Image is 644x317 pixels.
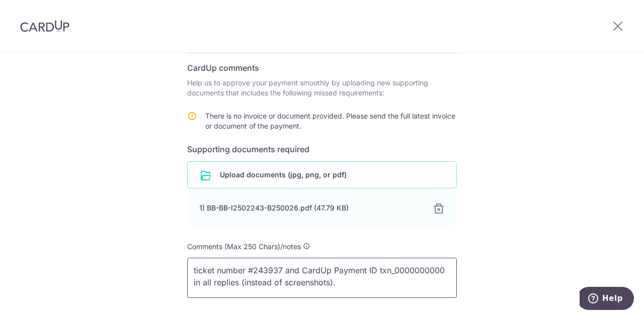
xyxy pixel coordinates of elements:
div: Upload documents (jpg, png, or pdf) [187,161,457,188]
h6: CardUp comments [187,62,457,74]
span: Comments (Max 250 Chars)/notes [187,242,301,251]
h6: Supporting documents required [187,143,457,155]
div: 1) BB-BB-I2502243-B250026.pdf (47.79 KB) [199,203,421,213]
p: Help us to approve your payment smoothly by uploading new supporting documents that includes the ... [187,78,457,98]
span: There is no invoice or document provided. Please send the full latest invoice or document of the ... [205,112,455,130]
img: CardUp [20,20,69,32]
iframe: Opens a widget where you can find more information [580,287,634,312]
